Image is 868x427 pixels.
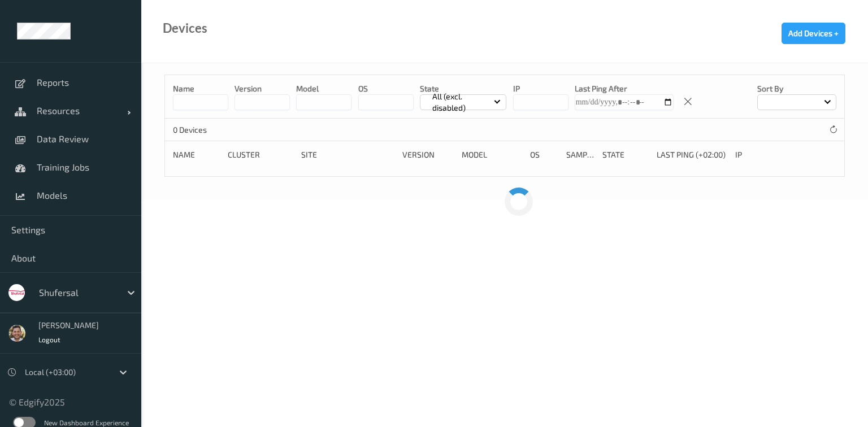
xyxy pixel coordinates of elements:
div: Model [462,149,523,160]
div: State [602,149,649,160]
p: 0 Devices [173,124,258,136]
div: version [402,149,454,160]
p: Sort by [757,83,836,94]
p: version [235,83,290,94]
button: Add Devices + [782,23,845,44]
div: Devices [163,23,207,34]
div: Name [173,149,220,160]
p: State [420,83,507,94]
p: IP [513,83,568,94]
p: All (excl. disabled) [428,91,494,114]
p: Last Ping After [575,83,674,94]
div: Samples [566,149,594,160]
p: OS [358,83,414,94]
div: Cluster [228,149,293,160]
div: Site [301,149,394,160]
p: model [296,83,351,94]
div: OS [530,149,558,160]
div: Last Ping (+02:00) [657,149,727,160]
p: Name [173,83,228,94]
div: ip [735,149,791,160]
